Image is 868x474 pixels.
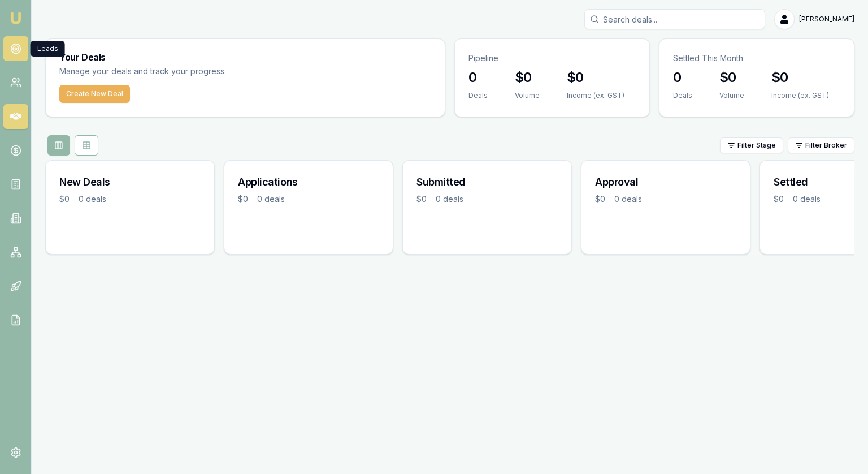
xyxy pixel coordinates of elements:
[673,91,692,100] div: Deals
[515,91,540,100] div: Volume
[59,193,70,205] div: $0
[614,193,642,205] div: 0 deals
[720,137,783,153] button: Filter Stage
[9,11,23,25] img: emu-icon-u.png
[771,68,829,87] h3: $0
[468,91,488,100] div: Deals
[59,85,130,103] button: Create New Deal
[238,174,379,190] h3: Applications
[257,193,285,205] div: 0 deals
[31,41,65,57] div: Leads
[595,174,736,190] h3: Approval
[238,193,248,205] div: $0
[719,68,744,87] h3: $0
[793,193,821,205] div: 0 deals
[719,91,744,100] div: Volume
[595,193,605,205] div: $0
[774,193,784,205] div: $0
[799,15,854,24] span: [PERSON_NAME]
[468,68,488,87] h3: 0
[737,141,776,150] span: Filter Stage
[436,193,463,205] div: 0 deals
[584,9,765,29] input: Search deals
[515,68,540,87] h3: $0
[416,174,558,190] h3: Submitted
[468,53,636,64] p: Pipeline
[59,53,431,62] h3: Your Deals
[771,91,829,100] div: Income (ex. GST)
[788,137,854,153] button: Filter Broker
[59,174,201,190] h3: New Deals
[79,193,106,205] div: 0 deals
[416,193,427,205] div: $0
[673,53,840,64] p: Settled This Month
[59,65,349,78] p: Manage your deals and track your progress.
[567,68,624,87] h3: $0
[805,141,847,150] span: Filter Broker
[567,91,624,100] div: Income (ex. GST)
[673,68,692,87] h3: 0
